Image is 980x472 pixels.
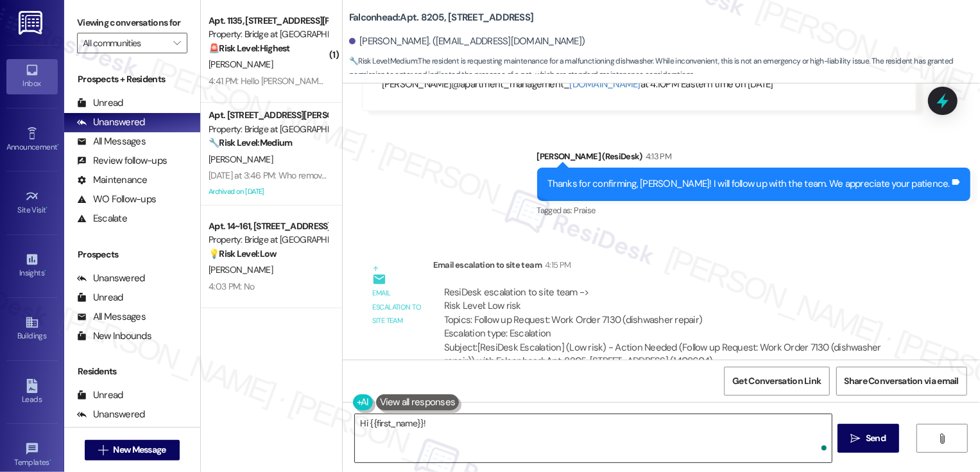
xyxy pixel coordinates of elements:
div: [PERSON_NAME] (ResiDesk) [537,150,971,168]
a: Leads [6,375,58,410]
span: • [57,141,59,150]
span: Praise [574,205,595,216]
b: Falconhead: Apt. 8205, [STREET_ADDRESS] [349,11,534,24]
button: New Message [85,440,180,460]
div: 4:13 PM [642,150,671,163]
div: 4:03 PM: No [209,281,254,292]
div: Email escalation to site team [372,286,422,328]
div: Review follow-ups [77,154,167,168]
a: Site Visit • [6,186,58,220]
a: Inbox [6,59,58,94]
a: [DOMAIN_NAME] [570,78,640,91]
textarea: To enrich screen reader interactions, please activate Accessibility in Grammarly extension settings [355,414,832,462]
div: Property: Bridge at [GEOGRAPHIC_DATA] [209,28,327,41]
button: Share Conversation via email [836,367,967,396]
strong: 🔧 Risk Level: Medium [209,137,292,148]
div: Email escalation to site team [433,258,916,276]
div: Unanswered [77,408,145,421]
a: Insights • [6,249,58,283]
strong: 🔧 Risk Level: Medium [349,56,417,66]
div: All Messages [77,310,146,324]
span: [PERSON_NAME] [209,264,273,275]
div: Prospects [64,248,200,261]
div: Unread [77,389,123,402]
span: • [49,456,51,465]
span: Send [866,432,886,445]
div: Unanswered [77,272,145,285]
img: ResiDesk Logo [19,11,45,35]
i:  [938,433,947,444]
span: New Message [113,443,166,457]
span: [PERSON_NAME] [209,58,273,70]
div: All Messages [77,135,146,148]
div: Tagged as: [537,201,971,220]
button: Get Conversation Link [724,367,829,396]
div: WO Follow-ups [77,193,156,206]
div: Thanks for confirming, [PERSON_NAME]! I will follow up with the team. We appreciate your patience. [548,177,950,191]
div: Escalate [77,212,127,225]
i:  [98,445,108,455]
i:  [851,433,861,444]
strong: 🚨 Risk Level: Highest [209,42,290,54]
div: Unanswered [77,116,145,129]
span: [PERSON_NAME] [209,153,273,165]
div: Property: Bridge at [GEOGRAPHIC_DATA] [209,233,327,247]
div: Apt. 1135, [STREET_ADDRESS][PERSON_NAME] [209,14,327,28]
div: Unread [77,291,123,304]
a: Buildings [6,311,58,346]
div: ResiDesk escalation to site team -> Risk Level: Low risk Topics: Follow up Request: Work Order 71... [444,286,906,341]
span: • [44,267,46,275]
input: All communities [83,33,167,53]
div: Prospects + Residents [64,73,200,86]
label: Viewing conversations for [77,13,187,33]
div: 4:15 PM [542,258,571,272]
strong: 💡 Risk Level: Low [209,248,277,259]
div: [PERSON_NAME]. ([EMAIL_ADDRESS][DOMAIN_NAME]) [349,35,585,48]
div: [DATE] at 3:46 PM: Who removed them? [209,170,357,181]
button: Send [838,424,900,453]
div: Apt. 14~161, [STREET_ADDRESS] [209,220,327,233]
span: : The resident is requesting maintenance for a malfunctioning dishwasher. While inconvenient, thi... [349,55,980,82]
div: Maintenance [77,173,148,187]
span: Get Conversation Link [732,374,821,388]
div: Property: Bridge at [GEOGRAPHIC_DATA] [209,123,327,136]
span: • [46,204,48,213]
span: Share Conversation via email [845,374,959,388]
i:  [173,38,180,48]
div: New Inbounds [77,329,151,343]
div: Subject: [ResiDesk Escalation] (Low risk) - Action Needed (Follow up Request: Work Order 7130 (di... [444,341,906,369]
div: Archived on [DATE] [207,184,329,200]
div: Unread [77,96,123,110]
div: Apt. [STREET_ADDRESS][PERSON_NAME] [209,109,327,122]
div: Residents [64,365,200,378]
